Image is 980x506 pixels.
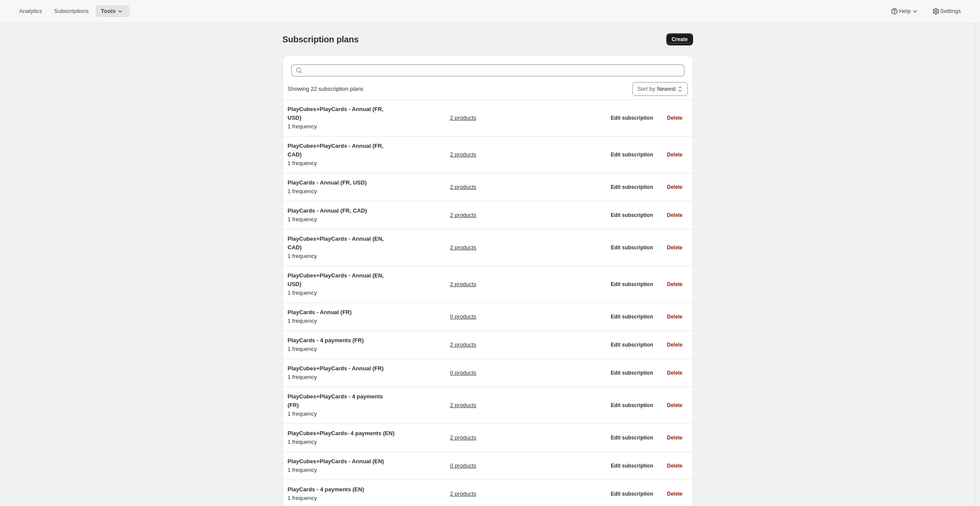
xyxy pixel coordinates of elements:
span: Delete [667,369,682,376]
span: Delete [667,212,682,219]
span: Analytics [19,8,42,15]
button: Edit subscription [605,488,658,500]
span: Delete [667,281,682,288]
a: 2 products [450,341,476,349]
span: Delete [667,115,682,121]
span: Edit subscription [611,184,653,191]
button: Create [666,33,693,45]
span: PlayCards - 4 payments (FR) [288,337,364,344]
span: Delete [667,184,682,191]
span: Edit subscription [611,151,653,158]
button: Edit subscription [605,311,658,323]
span: PlayCubes+PlayCards - 4 payments (FR) [288,393,383,408]
div: 1 frequency [288,105,396,131]
div: 1 frequency [288,392,396,418]
span: PlayCubes+PlayCards - Annual (EN, USD) [288,272,384,287]
button: Edit subscription [605,181,658,193]
div: 1 frequency [288,142,396,168]
button: Delete [662,339,687,351]
a: 0 products [450,312,476,321]
span: Edit subscription [611,402,653,409]
span: Edit subscription [611,212,653,219]
a: 0 products [450,369,476,377]
div: 1 frequency [288,457,396,474]
div: 1 frequency [288,271,396,297]
button: Delete [662,367,687,379]
button: Delete [662,432,687,444]
a: 2 products [450,150,476,159]
span: Edit subscription [611,462,653,469]
span: Delete [667,313,682,320]
div: 1 frequency [288,485,396,503]
button: Edit subscription [605,460,658,472]
button: Delete [662,181,687,193]
a: 2 products [450,433,476,442]
div: 1 frequency [288,308,396,325]
span: Delete [667,462,682,469]
span: Delete [667,490,682,497]
span: PlayCubes+PlayCards - Annual (FR, USD) [288,106,384,121]
span: Delete [667,402,682,409]
button: Delete [662,149,687,161]
span: Edit subscription [611,115,653,121]
button: Edit subscription [605,242,658,254]
span: PlayCards - 4 payments (EN) [288,486,364,493]
button: Edit subscription [605,339,658,351]
a: 2 products [450,183,476,191]
button: Edit subscription [605,149,658,161]
span: PlayCubes+PlayCards - Annual (EN) [288,458,384,465]
button: Delete [662,112,687,124]
span: Edit subscription [611,490,653,497]
span: Delete [667,151,682,158]
button: Tools [95,5,130,17]
div: 1 frequency [288,235,396,261]
span: Edit subscription [611,313,653,320]
span: Delete [667,244,682,251]
span: Edit subscription [611,369,653,376]
a: 2 products [450,490,476,498]
button: Delete [662,278,687,290]
span: Tools [101,8,116,15]
span: Edit subscription [611,244,653,251]
button: Edit subscription [605,209,658,221]
button: Delete [662,311,687,323]
button: Edit subscription [605,432,658,444]
button: Analytics [14,5,47,17]
a: 2 products [450,401,476,410]
span: Subscription plans [283,35,359,44]
button: Edit subscription [605,278,658,290]
span: PlayCards - Annual (FR, CAD) [288,207,367,214]
a: 2 products [450,211,476,220]
span: Help [899,8,910,15]
a: 0 products [450,461,476,470]
a: 2 products [450,243,476,252]
span: Delete [667,434,682,441]
button: Delete [662,209,687,221]
span: PlayCubes+PlayCards - Annual (FR) [288,365,384,372]
div: 1 frequency [288,178,396,196]
a: 2 products [450,114,476,122]
div: 1 frequency [288,207,396,224]
span: Settings [940,8,961,15]
span: Edit subscription [611,434,653,441]
span: Subscriptions [54,8,89,15]
div: 1 frequency [288,364,396,382]
span: Create [671,36,687,43]
span: Showing 22 subscription plans [288,86,364,92]
span: PlayCards - Annual (FR, USD) [288,179,367,186]
button: Delete [662,242,687,254]
span: PlayCubes+PlayCards - Annual (EN, CAD) [288,235,384,251]
button: Delete [662,460,687,472]
div: 1 frequency [288,336,396,353]
span: PlayCubes+PlayCards- 4 payments (EN) [288,430,395,436]
span: PlayCards - Annual (FR) [288,309,352,315]
span: Delete [667,341,682,348]
button: Edit subscription [605,367,658,379]
button: Delete [662,399,687,411]
button: Help [885,5,924,17]
div: 1 frequency [288,429,396,446]
button: Delete [662,488,687,500]
span: Edit subscription [611,281,653,288]
a: 2 products [450,280,476,289]
span: Edit subscription [611,341,653,348]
